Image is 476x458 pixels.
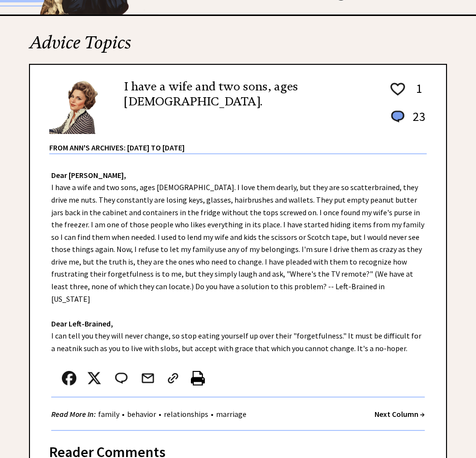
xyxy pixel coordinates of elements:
h2: I have a wife and two sons, ages [DEMOGRAPHIC_DATA]. [124,79,381,109]
div: From Ann's Archives: [DATE] to [DATE] [49,135,427,153]
img: facebook.png [62,371,76,385]
td: 1 [408,80,426,107]
a: Next Column → [375,409,425,419]
strong: Read More In: [51,409,96,419]
div: • • • [51,408,249,420]
img: message_round%201.png [389,109,406,124]
strong: Dear [PERSON_NAME], [51,170,126,180]
img: x_small.png [87,371,101,385]
img: mail.png [141,371,155,385]
strong: Dear Left-Brained, [51,319,113,328]
img: Ann6%20v2%20small.png [49,79,110,134]
div: Reader Comments [49,442,427,457]
a: relationships [161,409,211,419]
img: printer%20icon.png [191,371,205,385]
a: marriage [214,409,249,419]
h2: Advice Topics [29,31,447,64]
a: behavior [125,409,159,419]
a: family [96,409,122,419]
img: link_02.png [166,371,180,385]
td: 23 [408,108,426,134]
img: message_round%202.png [113,371,130,385]
div: I have a wife and two sons, ages [DEMOGRAPHIC_DATA]. I love them dearly, but they are so scatterb... [30,154,446,431]
img: heart_outline%201.png [389,81,406,98]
